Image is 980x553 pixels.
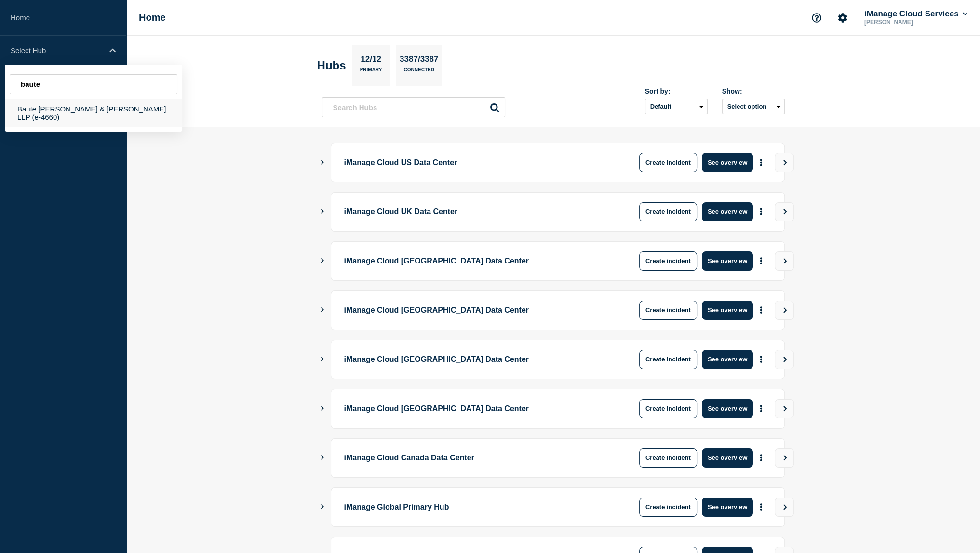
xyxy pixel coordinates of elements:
p: iManage Cloud [GEOGRAPHIC_DATA] Data Center [344,399,611,418]
button: Create incident [639,448,697,468]
p: 3387/3387 [396,55,442,67]
button: Create incident [639,498,697,517]
button: Support [806,8,827,28]
button: See overview [702,153,753,172]
button: Show Connected Hubs [320,306,325,314]
button: View [775,350,794,369]
p: iManage Cloud Canada Data Center [344,448,611,468]
p: 12/12 [357,55,385,67]
button: View [775,399,794,418]
h1: Home [139,12,166,23]
div: Sort by: [645,87,708,95]
button: See overview [702,399,753,418]
select: Sort by [645,99,708,114]
div: Baute [PERSON_NAME] & [PERSON_NAME] LLP (e-4660) [5,99,182,127]
p: iManage Cloud US Data Center [344,153,611,172]
button: Create incident [639,399,697,418]
button: Create incident [639,301,697,320]
button: More actions [755,153,767,171]
button: Create incident [639,350,697,369]
button: View [775,251,794,271]
button: Show Connected Hubs [320,503,325,511]
p: iManage Cloud [GEOGRAPHIC_DATA] Data Center [344,251,611,271]
p: iManage Cloud [GEOGRAPHIC_DATA] Data Center [344,350,611,369]
button: Select option [722,99,785,114]
button: View [775,202,794,221]
button: More actions [755,350,767,368]
button: See overview [702,301,753,320]
button: See overview [702,202,753,221]
button: More actions [755,498,767,516]
p: iManage Global Primary Hub [344,498,611,517]
button: See overview [702,448,753,468]
button: More actions [755,301,767,319]
p: iManage Cloud UK Data Center [344,202,611,221]
p: [PERSON_NAME] [862,19,963,26]
button: Show Connected Hubs [320,159,325,166]
button: More actions [755,203,767,221]
button: Show Connected Hubs [320,405,325,412]
button: Show Connected Hubs [320,454,325,461]
button: Show Connected Hubs [320,208,325,215]
button: More actions [755,252,767,270]
button: View [775,448,794,468]
button: View [775,153,794,172]
p: iManage Cloud [GEOGRAPHIC_DATA] Data Center [344,301,611,320]
p: Primary [360,67,382,77]
button: Create incident [639,153,697,172]
div: Show: [722,87,785,95]
button: View [775,498,794,517]
button: View [775,301,794,320]
button: See overview [702,251,753,271]
button: Account settings [832,8,853,28]
button: See overview [702,498,753,517]
button: More actions [755,400,767,417]
button: More actions [755,449,767,467]
button: Show Connected Hubs [320,356,325,363]
button: See overview [702,350,753,369]
button: Create incident [639,251,697,271]
input: Search Hubs [322,97,505,117]
p: Select Hub [11,46,103,55]
p: Connected [404,67,434,77]
button: Show Connected Hubs [320,257,325,264]
button: iManage Cloud Services [862,9,969,19]
button: Create incident [639,202,697,221]
h2: Hubs [317,59,346,72]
